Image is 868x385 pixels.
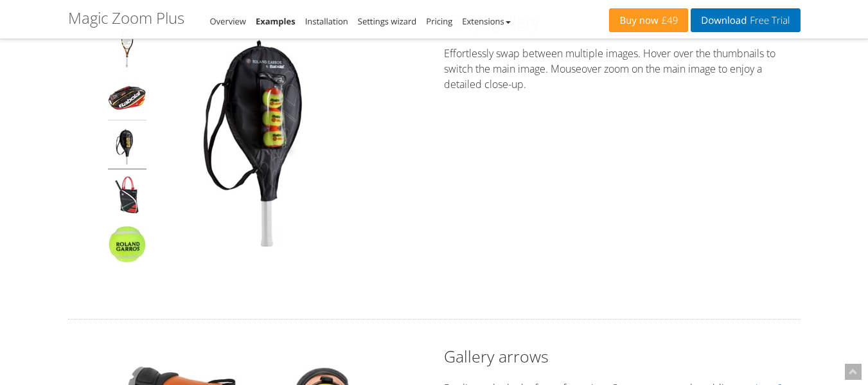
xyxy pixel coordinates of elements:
[426,15,452,27] a: Pricing
[358,15,417,27] a: Settings wizard
[108,30,146,72] img: Magic Zoom Plus - Examples
[256,15,296,27] a: Examples
[462,15,510,27] a: Extensions
[210,15,246,27] a: Overview
[747,15,790,26] span: Free Trial
[444,345,801,368] h2: Gallery arrows
[108,127,146,170] img: Magic Zoom Plus - Examples
[68,10,184,26] h1: Magic Zoom Plus
[691,8,800,32] a: DownloadFree Trial
[156,30,381,255] img: Magic Zoom Plus - Examples
[108,78,146,121] img: Magic Zoom Plus - Examples
[659,15,678,26] span: £49
[108,176,146,219] img: Magic Zoom Plus - Examples
[444,46,801,92] p: Effortlessly swap between multiple images. Hover over the thumbnails to switch the main image. Mo...
[108,225,146,267] img: Magic Zoom Plus - Examples
[609,8,688,32] a: Buy now£49
[305,15,348,27] a: Installation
